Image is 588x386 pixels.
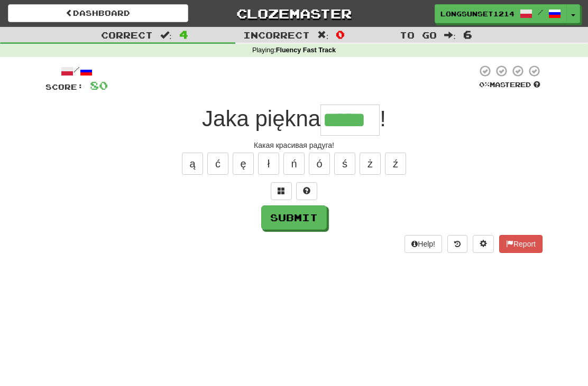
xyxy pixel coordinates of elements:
span: Incorrect [243,30,310,40]
span: 0 % [479,80,490,89]
button: Submit [261,205,327,230]
span: 0 [336,28,345,41]
span: Correct [101,30,153,40]
button: ę [233,153,254,175]
button: Switch sentence to multiple choice alt+p [271,182,292,200]
span: : [160,31,172,40]
span: Jaka piękna [202,106,320,131]
span: 80 [90,79,108,92]
a: Clozemaster [204,4,384,23]
button: Help! [405,235,442,253]
button: ł [258,153,279,175]
strong: Fluency Fast Track [276,46,336,54]
span: / [538,8,543,16]
button: ń [283,153,305,175]
span: Score: [45,82,84,91]
button: ć [207,153,228,175]
button: Round history (alt+y) [447,235,467,253]
span: ! [380,106,386,131]
span: LongSunset1214 [440,9,514,18]
div: Mastered [477,80,543,90]
button: ś [334,153,355,175]
a: LongSunset1214 / [435,4,567,23]
button: ą [182,153,203,175]
div: Какая красивая радуга! [45,140,543,150]
button: Report [499,235,543,253]
span: 4 [179,28,188,41]
div: / [45,64,108,78]
button: Single letter hint - you only get 1 per sentence and score half the points! alt+h [296,182,317,200]
button: ż [360,153,381,175]
span: 6 [463,28,472,41]
button: ó [309,153,330,175]
button: ź [385,153,406,175]
a: Dashboard [8,4,188,22]
span: To go [400,30,437,40]
span: : [317,31,329,40]
span: : [444,31,456,40]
